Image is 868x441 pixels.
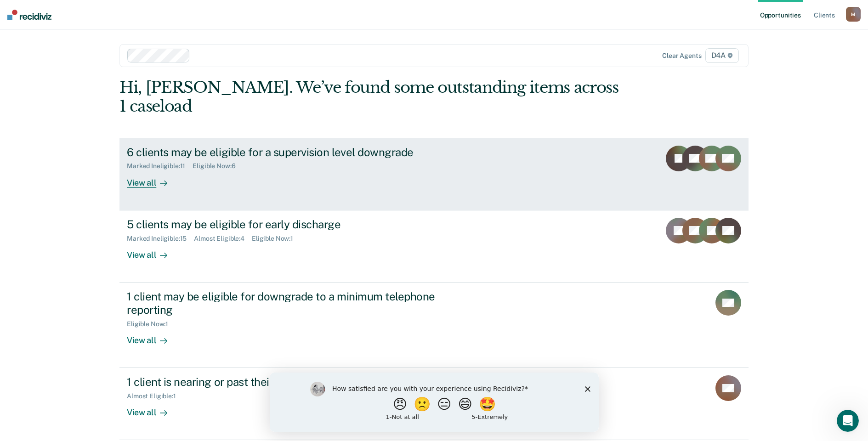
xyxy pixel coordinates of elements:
div: Marked Ineligible : 15 [127,235,194,243]
a: 5 clients may be eligible for early dischargeMarked Ineligible:15Almost Eligible:4Eligible Now:1V... [119,210,749,283]
div: Almost Eligible : 1 [127,392,183,400]
div: Clear agents [662,52,701,60]
a: 1 client is nearing or past their full-term release dateAlmost Eligible:1View all [119,368,749,440]
div: 5 clients may be eligible for early discharge [127,218,449,231]
span: D4A [705,48,739,63]
div: Almost Eligible : 4 [194,235,252,243]
iframe: Intercom live chat [837,410,859,432]
div: 6 clients may be eligible for a supervision level downgrade [127,146,449,159]
iframe: Survey by Kim from Recidiviz [270,373,599,432]
div: Eligible Now : 1 [127,320,176,328]
img: Recidiviz [7,10,51,20]
div: Eligible Now : 1 [252,235,301,243]
a: 6 clients may be eligible for a supervision level downgradeMarked Ineligible:11Eligible Now:6View... [119,138,749,210]
div: Marked Ineligible : 11 [127,162,193,170]
div: 1 client may be eligible for downgrade to a minimum telephone reporting [127,290,449,317]
a: 1 client may be eligible for downgrade to a minimum telephone reportingEligible Now:1View all [119,283,749,368]
div: View all [127,170,178,188]
button: M [846,7,861,22]
div: 1 client is nearing or past their full-term release date [127,375,449,389]
div: View all [127,400,178,418]
div: Eligible Now : 6 [193,162,243,170]
div: View all [127,242,178,260]
div: View all [127,328,178,345]
div: Hi, [PERSON_NAME]. We’ve found some outstanding items across 1 caseload [119,78,623,116]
